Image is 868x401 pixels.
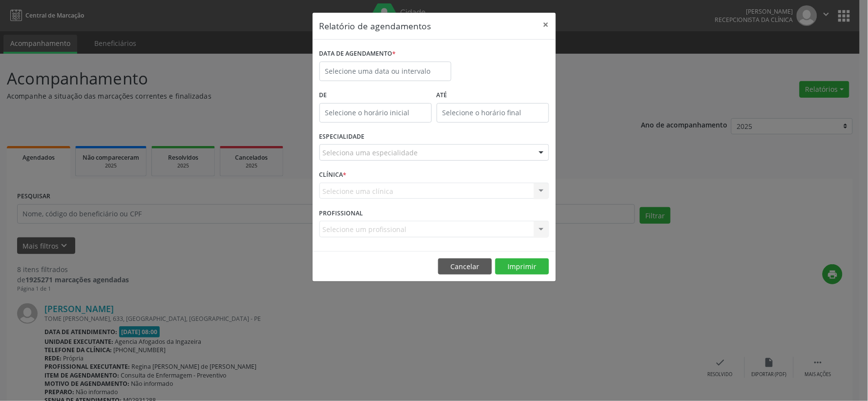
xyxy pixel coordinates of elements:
[319,168,347,183] label: CLÍNICA
[319,88,432,103] label: De
[323,148,418,158] span: Seleciona uma especialidade
[319,103,432,123] input: Selecione o horário inicial
[438,258,492,275] button: Cancelar
[437,103,549,123] input: Selecione o horário final
[319,20,431,32] h5: Relatório de agendamentos
[319,62,451,81] input: Selecione uma data ou intervalo
[319,206,363,221] label: PROFISSIONAL
[437,88,549,103] label: ATÉ
[319,129,365,145] label: ESPECIALIDADE
[495,258,549,275] button: Imprimir
[536,13,556,37] button: Close
[319,46,396,62] label: DATA DE AGENDAMENTO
